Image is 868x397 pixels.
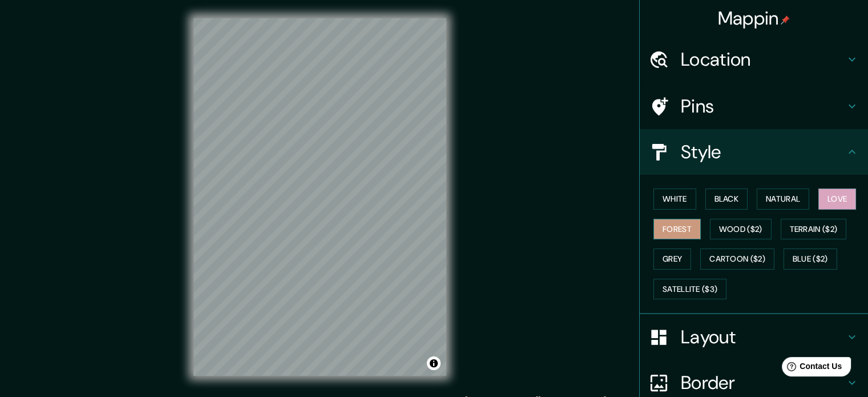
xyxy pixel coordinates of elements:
canvas: Map [193,18,446,376]
div: Location [640,37,868,82]
div: Layout [640,314,868,360]
div: Pins [640,83,868,129]
button: Wood ($2) [710,219,772,240]
iframe: Help widget launcher [766,352,855,384]
button: White [653,189,696,210]
h4: Style [681,141,845,163]
button: Toggle attribution [427,356,441,370]
img: pin-icon.png [781,15,790,25]
button: Black [705,189,748,210]
h4: Location [681,48,845,71]
div: Style [640,129,868,175]
button: Terrain ($2) [781,219,847,240]
button: Blue ($2) [784,248,837,270]
button: Natural [757,189,809,210]
h4: Border [681,371,845,394]
h4: Layout [681,326,845,348]
button: Forest [653,219,701,240]
button: Grey [653,248,691,270]
h4: Mappin [718,7,790,30]
button: Satellite ($3) [653,279,726,300]
button: Love [818,189,856,210]
h4: Pins [681,95,845,118]
button: Cartoon ($2) [700,248,774,270]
